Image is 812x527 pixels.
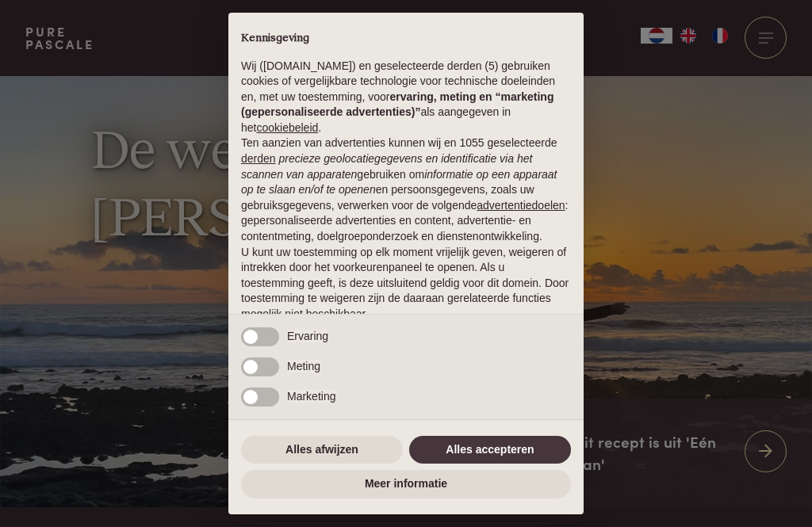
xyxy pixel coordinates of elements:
span: Meting [287,360,320,372]
strong: ervaring, meting en “marketing (gepersonaliseerde advertenties)” [241,90,553,119]
em: precieze geolocatiegegevens en identificatie via het scannen van apparaten [241,152,532,181]
button: derden [241,151,276,167]
p: U kunt uw toestemming op elk moment vrijelijk geven, weigeren of intrekken door het voorkeurenpan... [241,245,571,323]
em: informatie op een apparaat op te slaan en/of te openen [241,168,557,197]
h2: Kennisgeving [241,32,571,46]
span: Marketing [287,390,335,403]
span: Ervaring [287,330,328,342]
p: Ten aanzien van advertenties kunnen wij en 1055 geselecteerde gebruiken om en persoonsgegevens, z... [241,136,571,244]
button: Alles afwijzen [241,436,403,464]
p: Wij ([DOMAIN_NAME]) en geselecteerde derden (5) gebruiken cookies of vergelijkbare technologie vo... [241,59,571,136]
a: cookiebeleid [256,121,318,134]
button: Alles accepteren [409,436,571,464]
button: advertentiedoelen [477,198,565,214]
button: Meer informatie [241,470,571,498]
